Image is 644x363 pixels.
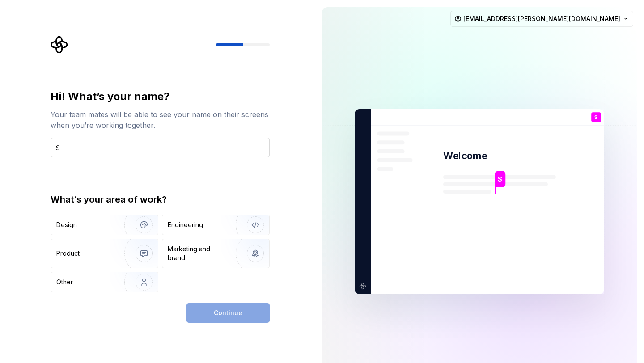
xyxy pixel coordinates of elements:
[450,11,633,27] button: [EMAIL_ADDRESS][PERSON_NAME][DOMAIN_NAME]
[498,174,502,184] p: S
[56,249,80,258] div: Product
[443,149,487,162] p: Welcome
[51,138,270,157] input: Han Solo
[594,115,597,120] p: S
[168,220,203,229] div: Engineering
[56,220,77,229] div: Design
[168,245,228,262] div: Marketing and brand
[463,14,620,23] span: [EMAIL_ADDRESS][PERSON_NAME][DOMAIN_NAME]
[56,278,73,287] div: Other
[51,36,68,54] svg: Supernova Logo
[51,109,270,131] div: Your team mates will be able to see your name on their screens when you’re working together.
[51,193,270,206] div: What’s your area of work?
[51,89,270,104] div: Hi! What’s your name?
